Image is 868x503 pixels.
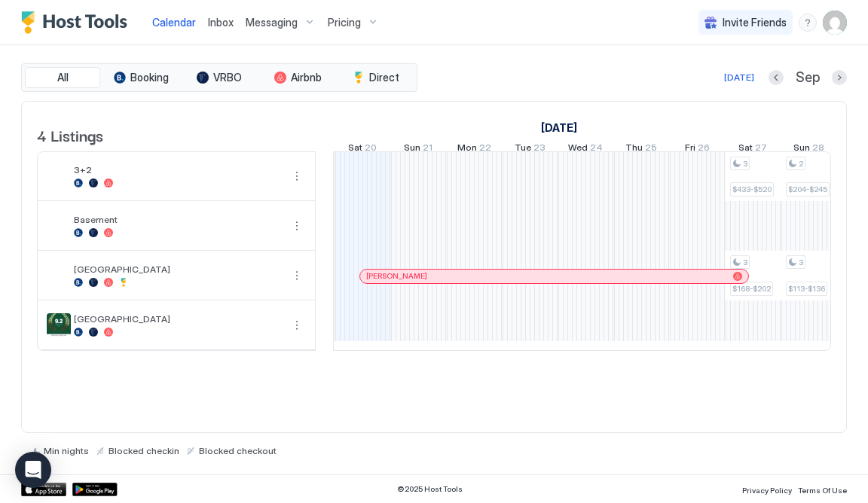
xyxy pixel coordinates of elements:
[74,164,282,175] span: 3+2
[732,284,771,294] span: $168-$202
[288,167,306,185] button: More options
[788,184,827,194] span: $204-$245
[743,258,747,267] span: 3
[790,139,828,160] a: September 28, 2025
[103,67,179,88] button: Booking
[152,16,196,29] span: Calendar
[799,258,803,267] span: 3
[365,142,377,157] span: 20
[769,70,784,85] button: Previous month
[288,267,306,285] div: menu
[288,316,306,334] button: More options
[291,71,322,84] span: Airbnb
[732,184,772,194] span: $433-$520
[57,71,69,84] span: All
[44,445,89,456] span: Min nights
[622,139,661,160] a: September 25, 2025
[397,484,463,494] span: © 2025 Host Tools
[47,164,71,188] div: listing image
[208,14,234,30] a: Inbox
[722,69,756,87] button: [DATE]
[735,139,771,160] a: September 27, 2025
[338,67,414,88] button: Direct
[404,142,420,157] span: Sun
[72,483,118,496] a: Google Play Store
[74,313,282,325] span: [GEOGRAPHIC_DATA]
[832,70,847,85] button: Next month
[366,271,427,281] span: [PERSON_NAME]
[21,483,66,496] a: App Store
[590,142,603,157] span: 24
[37,123,103,146] span: 4 Listings
[793,142,810,157] span: Sun
[798,486,847,495] span: Terms Of Use
[788,284,825,294] span: $113-$136
[288,217,306,235] button: More options
[515,142,531,157] span: Tue
[288,267,306,285] button: More options
[246,16,298,29] span: Messaging
[564,139,607,160] a: September 24, 2025
[755,142,767,157] span: 27
[457,142,477,157] span: Mon
[344,139,381,160] a: September 20, 2025
[47,264,71,288] div: listing image
[799,159,803,169] span: 2
[25,67,100,88] button: All
[182,67,257,88] button: VRBO
[681,139,714,160] a: September 26, 2025
[698,142,710,157] span: 26
[423,142,432,157] span: 21
[511,139,549,160] a: September 23, 2025
[724,71,754,84] div: [DATE]
[21,11,134,34] a: Host Tools Logo
[625,142,643,157] span: Thu
[199,445,277,456] span: Blocked checkout
[328,16,361,29] span: Pricing
[812,142,824,157] span: 28
[568,142,588,157] span: Wed
[260,67,335,88] button: Airbnb
[454,139,495,160] a: September 22, 2025
[742,481,792,497] a: Privacy Policy
[796,69,820,87] span: Sep
[74,214,282,225] span: Basement
[130,71,169,84] span: Booking
[685,142,695,157] span: Fri
[369,71,399,84] span: Direct
[798,481,847,497] a: Terms Of Use
[288,167,306,185] div: menu
[288,217,306,235] div: menu
[47,214,71,238] div: listing image
[108,445,179,456] span: Blocked checkin
[348,142,362,157] span: Sat
[208,16,234,29] span: Inbox
[288,316,306,334] div: menu
[15,452,51,488] div: Open Intercom Messenger
[537,117,581,139] a: September 5, 2025
[723,16,787,29] span: Invite Friends
[823,11,847,35] div: User profile
[21,63,417,92] div: tab-group
[738,142,753,157] span: Sat
[799,14,817,32] div: menu
[74,264,282,275] span: [GEOGRAPHIC_DATA]
[213,71,242,84] span: VRBO
[645,142,657,157] span: 25
[533,142,546,157] span: 23
[152,14,196,30] a: Calendar
[47,313,71,337] div: listing image
[479,142,491,157] span: 22
[743,159,747,169] span: 3
[742,486,792,495] span: Privacy Policy
[400,139,436,160] a: September 21, 2025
